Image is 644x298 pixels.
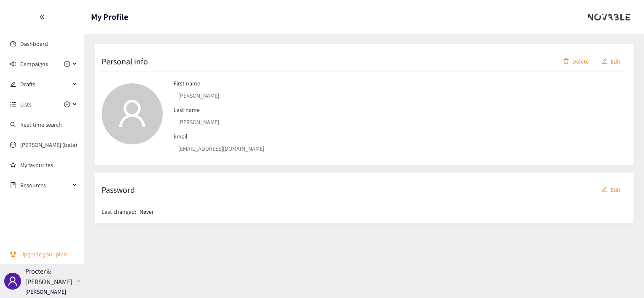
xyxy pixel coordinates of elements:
[174,80,200,87] label: First name
[595,55,627,68] button: editEdit
[174,106,200,114] label: Last name
[64,101,70,107] span: plus-circle
[601,58,607,65] span: edit
[20,177,70,194] span: Resources
[39,14,45,20] span: double-left
[20,121,62,128] a: Real-time search
[10,81,16,87] span: edit
[8,276,18,286] span: user
[20,96,32,113] span: Lists
[102,200,627,216] div: Last changed:
[64,61,70,67] span: plus-circle
[563,58,569,65] span: delete
[601,186,607,193] span: edit
[20,40,48,48] a: Dashboard
[117,98,148,129] span: user
[140,207,154,216] p: Never
[602,258,644,298] iframe: Chat Widget
[102,56,148,67] h2: Personal info
[20,56,48,72] span: Campaigns
[557,55,595,68] button: deleteDelete
[10,251,16,257] span: trophy
[611,57,620,66] span: Edit
[174,133,188,140] label: Email
[25,266,73,287] p: Procter & [PERSON_NAME]
[595,183,627,197] button: editEdit
[20,141,77,149] a: [PERSON_NAME] (beta)
[572,57,589,66] span: Delete
[611,185,620,194] span: Edit
[102,184,135,196] h2: Password
[20,76,70,93] span: Drafts
[20,157,78,173] a: My favourites
[25,287,66,296] p: [PERSON_NAME]
[20,246,78,263] span: Upgrade your plan
[10,61,16,67] span: sound
[10,101,16,107] span: unordered-list
[10,182,16,188] span: book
